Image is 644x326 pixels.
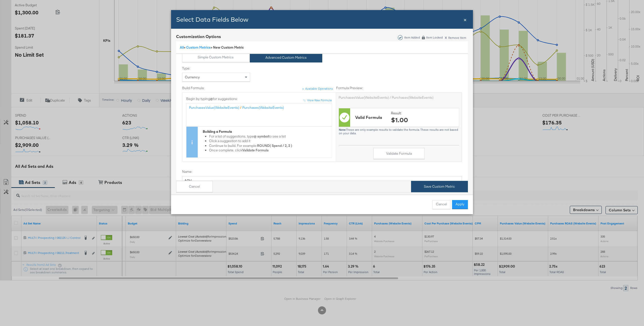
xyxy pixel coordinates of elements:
[391,111,401,115] span: Result:
[432,200,451,209] button: Cancel
[355,115,382,120] div: Valid Formula
[240,105,242,110] span: /
[411,181,468,192] button: Save Custom Metric
[182,86,204,90] label: Build Formula:
[464,16,467,23] div: Close
[182,53,250,62] button: Simple Custom Metrics
[391,115,408,124] div: $1.00
[186,45,211,50] a: Custom Metrics
[189,105,239,110] span: PurchasesValue(WebsiteEvents)
[303,100,307,102] span: ↑
[336,86,462,90] label: Formula Preview:
[182,66,250,71] label: Type:
[182,176,462,185] input: Give your custom metric a name
[186,96,332,101] label: Begin by typing for suggestions:
[445,34,447,40] span: x
[250,53,323,62] button: Advanced Custom Metrics
[180,45,186,50] span: »
[242,105,284,110] span: Purchases(WebsiteEvents)
[176,16,248,23] span: Select Data Fields Below
[339,95,459,100] p: PurchasesValue(WebsiteEvents) / Purchases(WebsiteEvents)
[452,200,468,209] button: Apply
[257,143,292,148] strong: ROUND( Spend / 2, 2 )
[426,36,443,39] div: Item Locked
[209,148,329,153] li: Once complete, click
[404,36,420,39] div: Item Added
[213,45,244,50] span: New Custom Metric
[180,45,184,50] a: All
[254,134,269,139] strong: @ symbol
[242,148,269,153] strong: Validate Formula
[307,98,332,102] div: View Raw Formula
[464,16,467,23] span: ×
[185,75,200,79] span: Currency
[209,134,329,139] li: For a list of suggestions, type to see a list
[339,128,459,135] div: These are only example results to validate the formula. These results are not based on your data.
[302,99,306,101] span: ↑
[209,139,329,144] li: Click a suggestion to add it
[373,148,425,159] button: Validate Formula
[203,129,329,134] div: Building a Formula
[171,10,473,214] div: Bulk Add Locations Modal
[210,96,213,101] strong: @
[445,35,466,40] div: Remove Item
[176,181,213,192] button: Cancel
[186,45,213,50] span: »
[209,143,329,148] li: Continue to build. For example:
[176,34,221,40] div: Customization Options
[305,87,333,91] div: Available Operations
[339,128,346,132] strong: Note:
[182,169,462,174] label: Name:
